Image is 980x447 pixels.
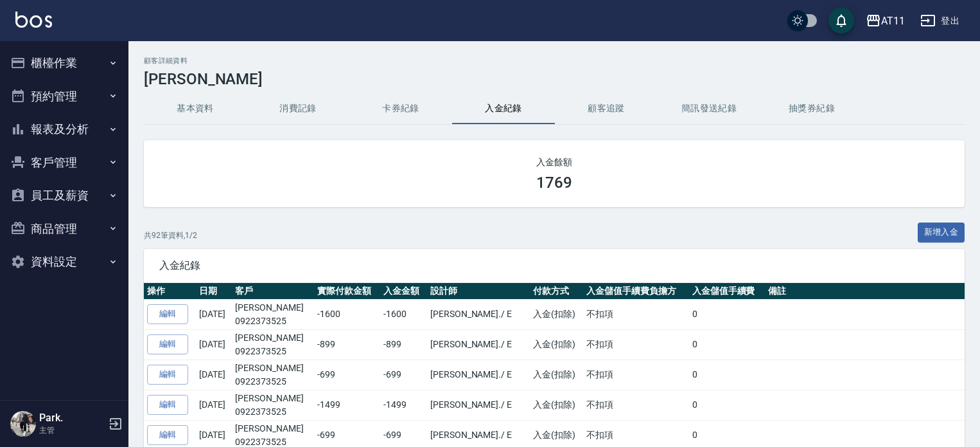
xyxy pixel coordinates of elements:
[427,360,530,390] td: [PERSON_NAME]. / E
[380,283,426,300] th: 入金金額
[144,283,196,300] th: 操作
[536,174,572,192] h3: 1769
[689,283,766,300] th: 入金儲值手續費
[196,283,232,300] th: 日期
[196,360,232,390] td: [DATE]
[147,365,188,385] a: 編輯
[144,70,965,88] h3: [PERSON_NAME]
[689,329,766,360] td: 0
[658,93,760,124] button: 簡訊發送紀錄
[10,411,36,437] img: Person
[147,334,188,354] a: 編輯
[530,283,583,300] th: 付款方式
[314,329,380,360] td: -899
[232,283,314,300] th: 客戶
[427,329,530,360] td: [PERSON_NAME]. / E
[5,179,123,212] button: 員工及薪資
[5,146,123,179] button: 客戶管理
[530,360,583,390] td: 入金(扣除)
[828,8,854,33] button: save
[39,424,105,436] p: 主管
[196,329,232,360] td: [DATE]
[232,329,314,360] td: [PERSON_NAME]
[196,299,232,329] td: [DATE]
[555,93,658,124] button: 顧客追蹤
[147,304,188,324] a: 編輯
[247,93,349,124] button: 消費記錄
[235,315,311,328] p: 0922373525
[235,375,311,388] p: 0922373525
[881,13,905,29] div: AT11
[314,283,380,300] th: 實際付款金額
[39,412,105,424] h5: Park.
[689,299,766,329] td: 0
[314,360,380,390] td: -699
[144,230,197,241] p: 共 92 筆資料, 1 / 2
[583,283,689,300] th: 入金儲值手續費負擔方
[314,299,380,329] td: -1600
[314,390,380,420] td: -1499
[452,93,555,124] button: 入金紀錄
[5,80,123,113] button: 預約管理
[5,212,123,246] button: 商品管理
[530,299,583,329] td: 入金(扣除)
[147,425,188,445] a: 編輯
[583,329,689,360] td: 不扣項
[144,93,247,124] button: 基本資料
[765,283,965,300] th: 備註
[232,360,314,390] td: [PERSON_NAME]
[232,390,314,420] td: [PERSON_NAME]
[427,283,530,300] th: 設計師
[380,390,426,420] td: -1499
[583,299,689,329] td: 不扣項
[530,329,583,360] td: 入金(扣除)
[583,390,689,420] td: 不扣項
[235,405,311,419] p: 0922373525
[427,390,530,420] td: [PERSON_NAME]. / E
[5,245,123,278] button: 資料設定
[918,223,965,242] button: 新增入金
[15,12,52,28] img: Logo
[427,299,530,329] td: [PERSON_NAME]. / E
[760,93,863,124] button: 抽獎券紀錄
[380,299,426,329] td: -1600
[583,360,689,390] td: 不扣項
[232,299,314,329] td: [PERSON_NAME]
[349,93,452,124] button: 卡券紀錄
[689,390,766,420] td: 0
[144,57,965,65] h2: 顧客詳細資料
[861,8,910,34] button: AT11
[530,390,583,420] td: 入金(扣除)
[196,390,232,420] td: [DATE]
[380,360,426,390] td: -699
[159,259,949,272] span: 入金紀錄
[147,395,188,415] a: 編輯
[689,360,766,390] td: 0
[915,9,965,33] button: 登出
[235,345,311,358] p: 0922373525
[5,113,123,146] button: 報表及分析
[5,46,123,80] button: 櫃檯作業
[159,156,949,169] h2: 入金餘額
[380,329,426,360] td: -899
